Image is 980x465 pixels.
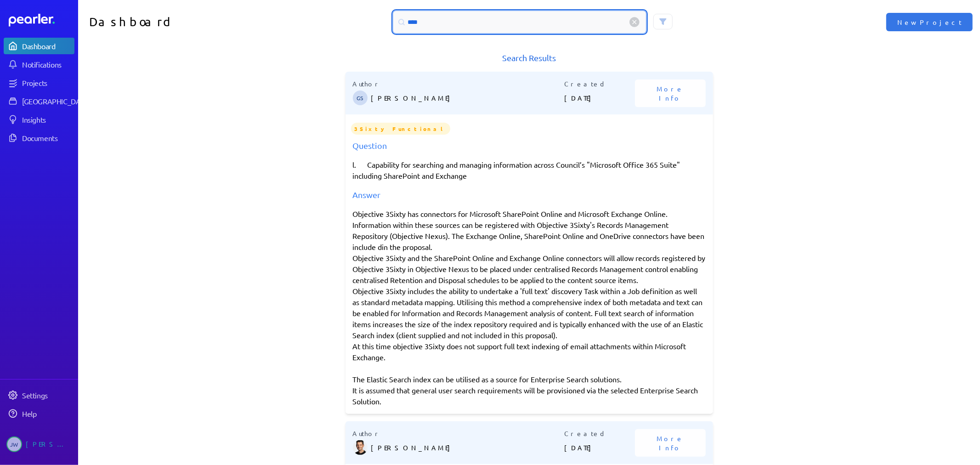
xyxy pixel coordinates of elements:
p: Created [564,79,635,89]
span: 3Sixty Functional [351,123,450,135]
a: Dashboard [9,14,74,27]
button: More Info [635,429,706,457]
span: More Info [646,84,695,102]
p: Author [353,429,565,438]
button: New Project [886,13,973,31]
div: Answer [353,188,706,201]
p: [PERSON_NAME] [371,89,565,107]
div: Notifications [22,60,74,69]
p: [DATE] [564,89,635,107]
div: Projects [22,78,74,87]
p: Created [564,429,635,438]
div: [PERSON_NAME] [26,437,72,452]
img: James Layton [353,440,368,455]
div: Settings [22,391,74,400]
a: [GEOGRAPHIC_DATA] [4,93,74,109]
a: Notifications [4,56,74,73]
p: l. Capability for searching and managing information across Council’s "Microsoft Office 365 Suite... [353,159,706,181]
a: Documents [4,130,74,146]
span: New Project [897,17,962,27]
h1: Search Results [346,51,713,64]
a: Dashboard [4,38,74,54]
a: Help [4,405,74,422]
div: Question [353,139,706,152]
p: Author [353,79,565,89]
button: More Info [635,79,706,107]
span: Gary Somerville [353,91,368,105]
a: Settings [4,387,74,403]
p: [PERSON_NAME] [371,438,565,457]
p: [DATE] [564,438,635,457]
div: Objective 3Sixty has connectors for Microsoft SharePoint Online and Microsoft Exchange Online. In... [353,208,706,407]
span: Jeremy Williams [6,437,22,452]
a: JW[PERSON_NAME] [4,433,74,456]
div: Documents [22,133,74,142]
h1: Dashboard [89,11,304,33]
a: Insights [4,111,74,128]
div: Help [22,409,74,418]
a: Projects [4,74,74,91]
span: More Info [646,434,695,452]
div: Dashboard [22,41,74,51]
div: [GEOGRAPHIC_DATA] [22,96,91,106]
div: Insights [22,115,74,124]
